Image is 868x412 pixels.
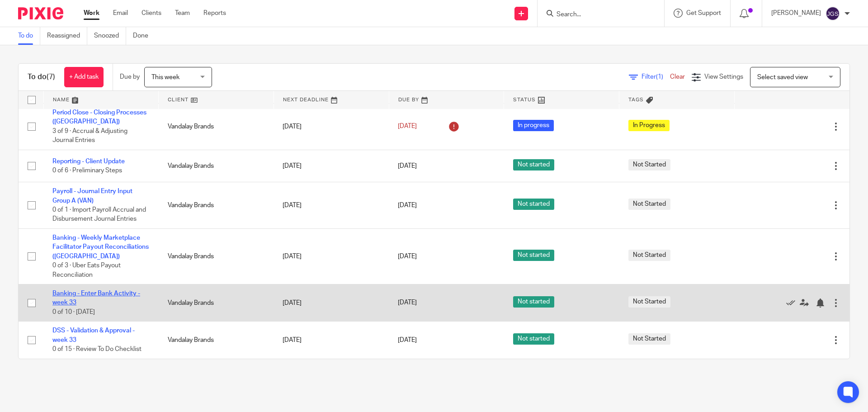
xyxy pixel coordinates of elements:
[159,229,274,284] td: Vandalay Brands
[120,72,140,81] p: Due by
[274,104,389,150] td: [DATE]
[786,298,800,307] a: Mark as done
[670,74,685,80] a: Clear
[513,159,554,170] span: Not started
[513,296,554,308] span: Not started
[203,9,226,18] a: Reports
[513,250,554,261] span: Not started
[704,74,743,80] span: View Settings
[826,6,840,21] img: svg%3E
[628,333,670,345] span: Not Started
[84,9,99,18] a: Work
[113,9,128,18] a: Email
[513,333,554,345] span: Not started
[52,128,127,144] span: 3 of 9 · Accrual & Adjusting Journal Entries
[274,284,389,322] td: [DATE]
[52,327,135,343] a: DSS - Validation & Approval - week 33
[159,284,274,322] td: Vandalay Brands
[133,27,155,45] a: Done
[159,104,274,150] td: Vandalay Brands
[274,322,389,359] td: [DATE]
[628,159,670,170] span: Not Started
[656,74,663,80] span: (1)
[513,120,554,131] span: In progress
[686,10,721,16] span: Get Support
[142,9,161,18] a: Clients
[52,346,142,352] span: 0 of 15 · Review To Do Checklist
[628,199,670,210] span: Not Started
[52,309,95,315] span: 0 of 10 · [DATE]
[94,27,126,45] a: Snoozed
[398,300,417,306] span: [DATE]
[628,296,670,308] span: Not Started
[159,322,274,359] td: Vandalay Brands
[47,73,55,81] span: (7)
[151,74,179,81] span: This week
[52,158,125,165] a: Reporting - Client Update
[18,27,40,45] a: To do
[556,11,637,19] input: Search
[18,7,63,19] img: Pixie
[628,97,644,102] span: Tags
[28,72,55,82] h1: To do
[52,109,146,125] a: Period Close - Closing Processes ([GEOGRAPHIC_DATA])
[52,235,149,260] a: Banking - Weekly Marketplace Facilitator Payout Reconciliations ([GEOGRAPHIC_DATA])
[398,202,417,208] span: [DATE]
[274,229,389,284] td: [DATE]
[628,120,670,131] span: In Progress
[274,150,389,182] td: [DATE]
[274,182,389,229] td: [DATE]
[159,150,274,182] td: Vandalay Brands
[175,9,190,18] a: Team
[771,9,821,18] p: [PERSON_NAME]
[52,262,121,278] span: 0 of 3 · Uber Eats Payout Reconciliation
[64,67,104,87] a: + Add task
[398,123,417,130] span: [DATE]
[47,27,87,45] a: Reassigned
[513,199,554,210] span: Not started
[52,188,132,204] a: Payroll - Journal Entry Input Group A (VAN)
[398,337,417,343] span: [DATE]
[398,253,417,260] span: [DATE]
[628,250,670,261] span: Not Started
[642,74,670,80] span: Filter
[398,163,417,169] span: [DATE]
[52,207,146,223] span: 0 of 1 · Import Payroll Accrual and Disbursement Journal Entries
[52,167,122,174] span: 0 of 6 · Preliminary Steps
[757,74,808,81] span: Select saved view
[52,290,140,306] a: Banking - Enter Bank Activity - week 33
[159,182,274,229] td: Vandalay Brands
